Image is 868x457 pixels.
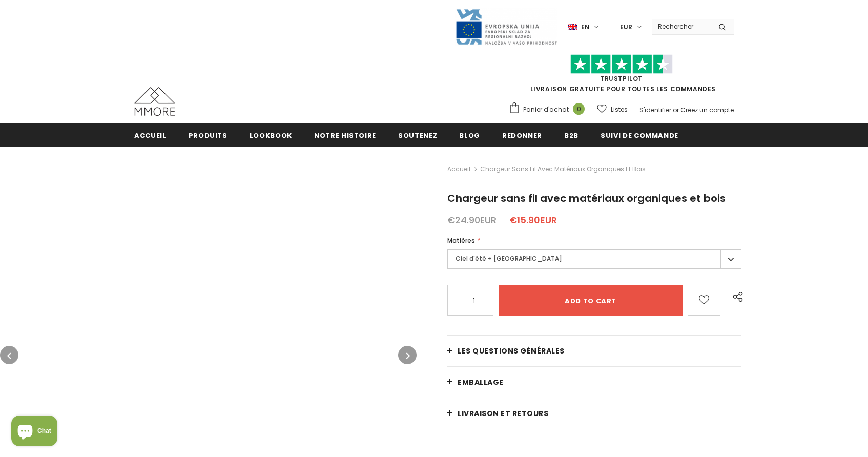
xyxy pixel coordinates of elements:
[398,123,437,147] a: soutenez
[568,23,577,31] img: i-lang-1.png
[509,59,734,93] span: LIVRAISON GRATUITE POUR TOUTES LES COMMANDES
[480,163,646,175] span: Chargeur sans fil avec matériaux organiques et bois
[502,123,542,147] a: Redonner
[447,214,497,226] span: €24.90EUR
[8,416,60,449] inbox-online-store-chat: Shopify online store chat
[620,22,632,32] span: EUR
[639,106,671,114] a: S'identifier
[523,105,569,115] span: Panier d'achat
[502,131,542,140] span: Redonner
[455,8,557,46] img: Javni Razpis
[597,100,628,118] a: Listes
[447,191,726,205] span: Chargeur sans fil avec matériaux organiques et bois
[314,131,376,140] span: Notre histoire
[611,105,628,115] span: Listes
[601,123,678,147] a: Suivi de commande
[398,131,437,140] span: soutenez
[447,249,741,269] label: Ciel d'été + [GEOGRAPHIC_DATA]
[134,131,167,140] span: Accueil
[134,87,175,116] img: Cas MMORE
[455,22,557,31] a: Javni Razpis
[570,54,673,74] img: Faites confiance aux étoiles pilotes
[458,346,565,356] span: Les questions générales
[509,214,557,226] span: €15.90EUR
[447,367,741,398] a: EMBALLAGE
[447,236,475,245] span: Matières
[189,123,228,147] a: Produits
[447,163,470,175] a: Accueil
[564,131,578,140] span: B2B
[509,102,590,117] a: Panier d'achat 0
[459,131,480,140] span: Blog
[189,131,228,140] span: Produits
[458,377,504,387] span: EMBALLAGE
[564,123,578,147] a: B2B
[600,74,643,83] a: TrustPilot
[447,398,741,429] a: Livraison et retours
[447,336,741,366] a: Les questions générales
[652,19,711,34] input: Search Site
[459,123,480,147] a: Blog
[250,131,292,140] span: Lookbook
[680,106,734,114] a: Créez un compte
[573,103,585,115] span: 0
[499,285,683,316] input: Add to cart
[134,123,167,147] a: Accueil
[673,106,679,114] span: or
[250,123,292,147] a: Lookbook
[601,131,678,140] span: Suivi de commande
[581,22,589,32] span: en
[458,408,548,419] span: Livraison et retours
[314,123,376,147] a: Notre histoire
